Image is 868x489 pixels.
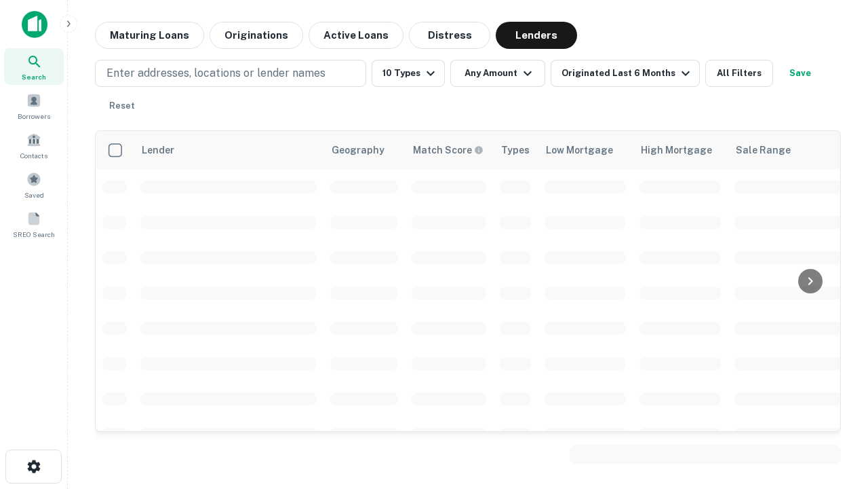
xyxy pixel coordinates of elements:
th: Capitalize uses an advanced AI algorithm to match your search with the best lender. The match sco... [405,131,493,169]
button: Reset [100,92,144,120]
div: Geography [332,142,384,158]
div: Sale Range [736,142,791,158]
button: Any Amount [450,60,545,87]
th: Types [493,131,538,169]
div: Capitalize uses an advanced AI algorithm to match your search with the best lender. The match sco... [413,143,484,158]
h6: Match Score [413,143,481,158]
th: Lender [134,131,323,169]
th: Geography [323,131,405,169]
button: Enter addresses, locations or lender names [95,60,366,87]
span: SREO Search [13,229,55,240]
button: Active Loans [309,22,403,49]
button: Save your search to get updates of matches that match your search criteria. [778,60,822,87]
th: Sale Range [728,131,850,169]
div: High Mortgage [641,142,712,158]
button: Lenders [496,22,577,49]
span: Saved [24,189,44,200]
a: Search [4,48,64,85]
button: Originated Last 6 Months [551,60,700,87]
th: Low Mortgage [538,131,633,169]
div: Lender [142,142,174,158]
a: Contacts [4,127,64,164]
button: Distress [409,22,490,49]
th: High Mortgage [633,131,728,169]
div: Originated Last 6 Months [561,65,694,81]
span: Borrowers [18,111,50,122]
div: Low Mortgage [546,142,613,158]
button: 10 Types [372,60,445,87]
a: SREO Search [4,206,64,242]
button: Originations [210,22,303,49]
span: Contacts [20,150,47,161]
span: Search [22,71,46,82]
p: Enter addresses, locations or lender names [106,65,325,81]
button: All Filters [705,60,773,87]
a: Borrowers [4,88,64,124]
iframe: Chat Widget [800,380,868,446]
img: capitalize-icon.png [22,11,47,38]
div: Types [501,142,530,158]
a: Saved [4,166,64,203]
button: Maturing Loans [95,22,204,49]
